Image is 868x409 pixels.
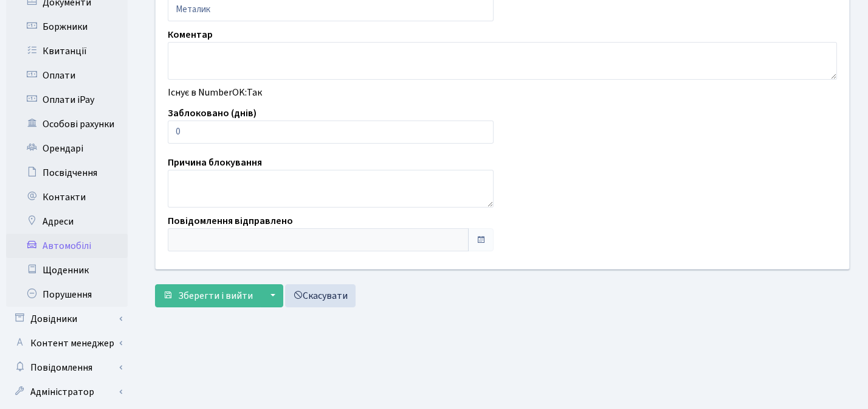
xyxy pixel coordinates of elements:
[155,284,261,307] button: Зберегти і вийти
[168,27,213,42] label: Коментар
[6,209,128,234] a: Адреси
[6,39,128,63] a: Квитанції
[6,161,128,185] a: Посвідчення
[159,85,846,100] div: Існує в NumberOK:
[6,15,128,39] a: Боржники
[6,234,128,258] a: Автомобілі
[6,331,128,355] a: Контент менеджер
[6,258,128,282] a: Щоденник
[178,289,253,302] span: Зберегти і вийти
[6,307,128,331] a: Довідники
[6,380,128,404] a: Адміністратор
[6,63,128,88] a: Оплати
[6,185,128,209] a: Контакти
[6,282,128,307] a: Порушення
[6,136,128,161] a: Орендарі
[285,284,356,307] a: Скасувати
[6,112,128,136] a: Особові рахунки
[6,88,128,112] a: Оплати iPay
[168,106,257,121] label: Заблоковано (днів)
[6,355,128,380] a: Повідомлення
[247,86,262,99] span: Так
[168,155,262,170] label: Причина блокування
[168,214,293,228] label: Повідомлення відправлено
